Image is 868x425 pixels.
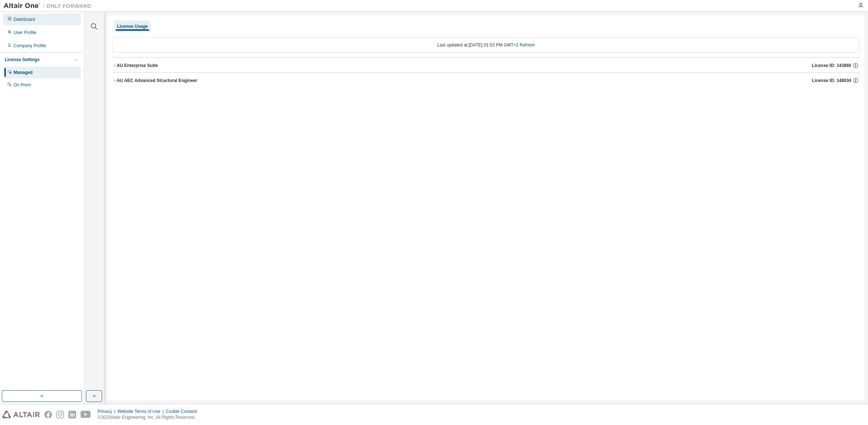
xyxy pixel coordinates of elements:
[112,72,860,89] button: AU AEC Advanced Structural EngineerLicense ID: 148034
[14,16,35,22] div: Dashboard
[98,409,117,414] div: Privacy
[14,82,31,88] div: On Prem
[117,409,166,414] div: Website Terms of Use
[80,411,91,418] img: youtube.svg
[4,2,95,10] img: Altair One
[117,78,198,83] div: AU AEC Advanced Structural Engineer
[520,42,535,48] a: Refresh
[14,70,33,75] div: Managed
[2,411,40,418] img: altair_logo.svg
[14,43,46,49] div: Company Profile
[56,411,64,418] img: instagram.svg
[68,411,76,418] img: linkedin.svg
[98,414,202,421] p: © 2025 Altair Engineering, Inc. All Rights Reserved.
[812,63,851,68] span: License ID: 143860
[14,30,37,36] div: User Profile
[5,57,40,63] div: License Settings
[117,63,158,68] div: AU Enterprise Suite
[117,23,148,29] div: License Usage
[112,37,860,53] div: Last updated at: [DATE] 01:53 PM GMT+2
[44,411,52,418] img: facebook.svg
[112,57,860,74] button: AU Enterprise SuiteLicense ID: 143860
[812,78,851,83] span: License ID: 148034
[166,409,201,414] div: Cookie Consent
